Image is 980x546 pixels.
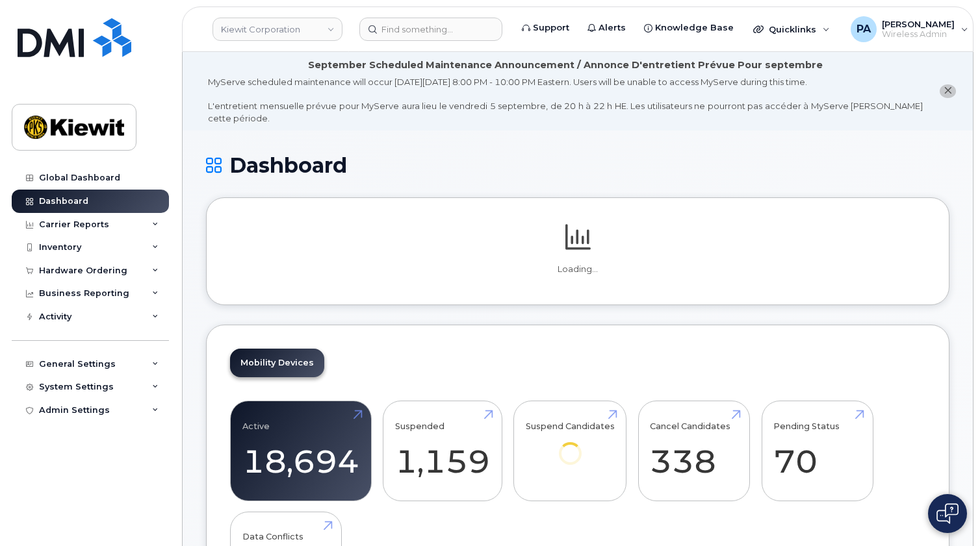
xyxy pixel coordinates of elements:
[773,408,861,494] a: Pending Status 70
[230,349,324,377] a: Mobility Devices
[936,503,959,524] img: Open chat
[940,84,956,98] button: close notification
[242,408,359,494] a: Active 18,694
[395,408,490,494] a: Suspended 1,159
[206,154,949,177] h1: Dashboard
[650,408,738,494] a: Cancel Candidates 338
[526,408,615,483] a: Suspend Candidates
[230,264,925,275] p: Loading...
[308,58,823,72] div: September Scheduled Maintenance Announcement / Annonce D'entretient Prévue Pour septembre
[208,76,923,124] div: MyServe scheduled maintenance will occur [DATE][DATE] 8:00 PM - 10:00 PM Eastern. Users will be u...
